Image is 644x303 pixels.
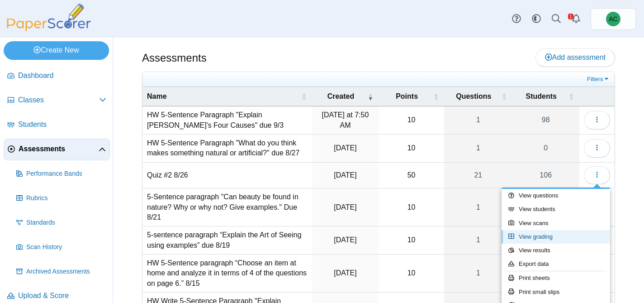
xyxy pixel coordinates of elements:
[334,144,356,152] time: Aug 26, 2025 at 7:52 AM
[19,144,99,154] span: Assessments
[379,163,444,188] td: 50
[13,212,110,234] a: Standards
[502,271,610,285] a: Print sheets
[18,120,106,130] span: Students
[334,171,356,179] time: Aug 25, 2025 at 12:32 PM
[535,48,615,67] a: Add assessment
[379,255,444,293] td: 10
[585,75,612,84] a: Filters
[512,135,579,162] a: 0
[444,226,512,254] a: 1
[433,87,439,106] span: Points : Activate to sort
[13,163,110,185] a: Performance Bands
[4,65,110,87] a: Dashboard
[334,269,356,277] time: Aug 14, 2025 at 7:27 AM
[396,92,418,100] span: Points
[379,226,444,255] td: 10
[4,114,110,136] a: Students
[502,202,610,216] a: View students
[334,236,356,244] time: Aug 15, 2025 at 7:45 AM
[4,139,110,160] a: Assessments
[502,230,610,244] a: View grading
[368,87,373,106] span: Created : Activate to remove sorting
[526,92,556,100] span: Students
[4,90,110,111] a: Classes
[13,261,110,283] a: Archived Assessments
[26,267,106,276] span: Archived Assessments
[142,50,207,66] h1: Assessments
[444,106,512,134] a: 1
[301,87,307,106] span: Name : Activate to sort
[334,203,356,211] time: Aug 18, 2025 at 2:56 PM
[142,163,312,188] td: Quiz #2 8/26
[502,257,610,271] a: Export data
[456,92,491,100] span: Questions
[322,111,369,129] time: Sep 2, 2025 at 7:50 AM
[26,218,106,227] span: Standards
[4,25,94,33] a: PaperScorer
[609,16,617,22] span: Andrew Christman
[566,9,586,29] a: Alerts
[142,106,312,135] td: HW 5-Sentence Paragraph "Explain [PERSON_NAME]'s Four Causes" due 9/3
[545,53,606,61] span: Add assessment
[4,4,94,31] img: PaperScorer
[142,255,312,293] td: HW 5-Sentence paragraph “Choose an item at home and analyze it in terms of 4 of the questions on ...
[4,41,109,59] a: Create New
[512,106,579,134] a: 98
[18,291,106,301] span: Upload & Score
[147,92,167,100] span: Name
[26,169,106,178] span: Performance Bands
[568,87,574,106] span: Students : Activate to sort
[13,236,110,258] a: Scan History
[142,135,312,163] td: HW 5-Sentence Paragraph "What do you think makes something natural or artificial?" due 8/27
[18,71,106,81] span: Dashboard
[379,135,444,163] td: 10
[142,226,312,255] td: 5-sentence paragraph “Explain the Art of Seeing using examples” due 8/19
[26,243,106,252] span: Scan History
[444,255,512,292] a: 1
[327,92,355,100] span: Created
[502,244,610,257] a: View results
[606,12,620,26] span: Andrew Christman
[512,163,579,188] a: 106
[444,188,512,226] a: 1
[502,216,610,230] a: View scans
[18,95,99,105] span: Classes
[591,8,636,30] a: Andrew Christman
[379,188,444,226] td: 10
[444,135,512,162] a: 1
[142,188,312,226] td: 5-Sentence paragraph "Can beauty be found in nature? Why or why not? Give examples." Due 8/21
[502,189,610,202] a: View questions
[501,87,507,106] span: Questions : Activate to sort
[502,285,610,299] a: Print small slips
[13,188,110,209] a: Rubrics
[379,106,444,135] td: 10
[444,163,512,188] a: 21
[26,194,106,203] span: Rubrics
